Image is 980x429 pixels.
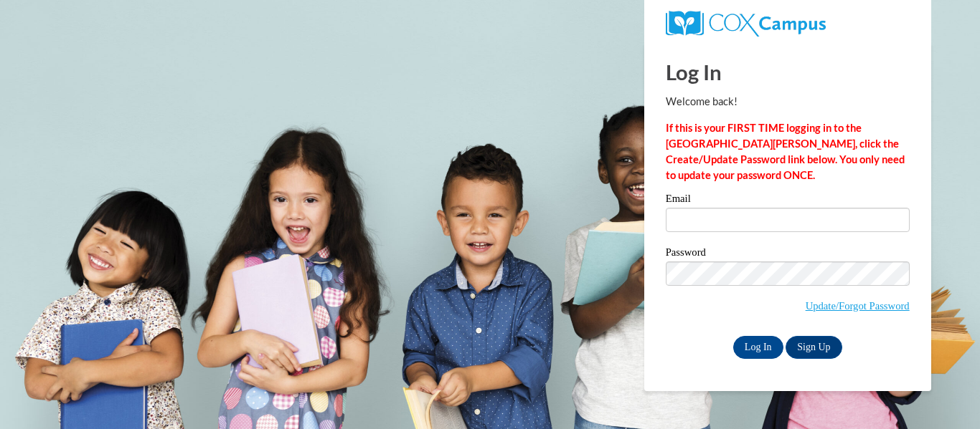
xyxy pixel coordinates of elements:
[666,193,910,208] label: Email
[666,16,826,29] a: COX Campus
[786,336,842,359] a: Sign Up
[666,247,910,261] label: Password
[806,300,910,312] a: Update/Forgot Password
[666,11,826,37] img: COX Campus
[666,57,910,87] h1: Log In
[733,336,783,359] input: Log In
[666,122,905,181] strong: If this is your FIRST TIME logging in to the [GEOGRAPHIC_DATA][PERSON_NAME], click the Create/Upd...
[666,94,910,110] p: Welcome back!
